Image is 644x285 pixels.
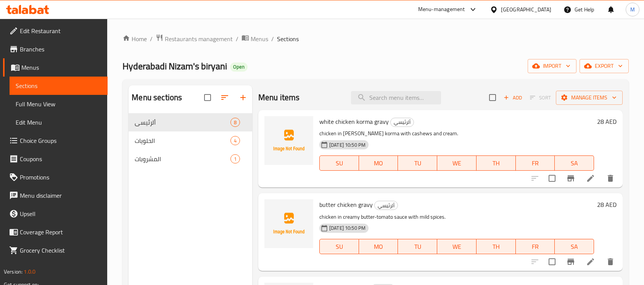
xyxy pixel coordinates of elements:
[323,241,356,252] span: SU
[601,253,620,271] button: delete
[440,158,473,169] span: WE
[132,92,182,103] h2: Menu sections
[16,118,101,127] span: Edit Menu
[390,118,414,127] div: ألرئيسي
[3,40,108,58] a: Branches
[323,158,356,169] span: SU
[230,64,248,70] span: Open
[231,155,240,163] span: 1
[501,92,525,104] button: Add
[3,58,108,77] a: Menus
[480,241,513,252] span: TH
[21,63,101,72] span: Menus
[480,158,513,169] span: TH
[20,26,101,35] span: Edit Restaurant
[319,239,359,254] button: SU
[562,93,617,102] span: Manage items
[562,169,580,187] button: Branch-specific-item
[24,267,35,277] span: 1.0.0
[597,116,617,127] h6: 28 AED
[122,34,629,44] nav: breadcrumb
[519,241,552,252] span: FR
[3,205,108,223] a: Upsell
[129,150,252,168] div: المشروبات1
[3,186,108,205] a: Menu disclaimer
[351,91,441,104] input: search
[391,118,414,126] span: ألرئيسي
[501,92,525,104] span: Add item
[555,155,594,171] button: SA
[362,241,395,252] span: MO
[437,155,477,171] button: WE
[236,34,238,43] li: /
[516,155,555,171] button: FR
[16,81,101,90] span: Sections
[326,224,369,232] span: [DATE] 10:50 PM
[401,241,434,252] span: TU
[502,93,523,102] span: Add
[231,119,240,126] span: 8
[231,137,240,144] span: 4
[319,199,373,210] span: butter chicken gravy
[326,141,369,149] span: [DATE] 10:50 PM
[3,150,108,168] a: Coupons
[150,34,153,43] li: /
[20,209,101,218] span: Upsell
[264,116,313,165] img: white chicken korma gravy
[129,131,252,150] div: الحلويات4
[319,155,359,171] button: SU
[271,34,274,43] li: /
[10,95,108,113] a: Full Menu View
[20,45,101,54] span: Branches
[258,92,300,103] h2: Menu items
[319,116,389,127] span: white chicken korma gravy
[440,241,473,252] span: WE
[129,110,252,171] nav: Menu sections
[216,88,234,107] span: Sort sections
[544,254,560,270] span: Select to update
[558,241,591,252] span: SA
[319,212,594,222] p: chicken in creamy butter-tomato sauce with mild spices.
[485,90,501,106] span: Select section
[516,239,555,254] button: FR
[20,154,101,163] span: Coupons
[230,154,240,163] div: items
[597,199,617,210] h6: 28 AED
[16,99,101,109] span: Full Menu View
[3,241,108,259] a: Grocery Checklist
[10,77,108,95] a: Sections
[122,34,147,43] a: Home
[580,59,629,73] button: export
[534,61,570,71] span: import
[4,267,23,277] span: Version:
[586,174,595,183] a: Edit menu item
[135,154,230,163] span: المشروبات
[374,201,398,210] div: ألرئيسي
[264,199,313,248] img: butter chicken gravy
[251,34,268,43] span: Menus
[20,191,101,200] span: Menu disclaimer
[362,158,395,169] span: MO
[519,158,552,169] span: FR
[375,201,398,210] span: ألرئيسي
[630,5,635,14] span: M
[586,257,595,266] a: Edit menu item
[558,158,591,169] span: SA
[135,136,230,145] span: الحلويات
[359,239,398,254] button: MO
[165,34,233,43] span: Restaurants management
[20,246,101,255] span: Grocery Checklist
[135,118,230,127] span: ألرئيسي
[234,88,252,107] button: Add section
[544,170,560,186] span: Select to update
[122,58,227,75] span: Hyderabadi Nizam's biryani
[401,158,434,169] span: TU
[230,118,240,127] div: items
[129,113,252,131] div: ألرئيسي8
[200,90,216,106] span: Select all sections
[501,5,551,14] div: [GEOGRAPHIC_DATA]
[20,227,101,237] span: Coverage Report
[437,239,477,254] button: WE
